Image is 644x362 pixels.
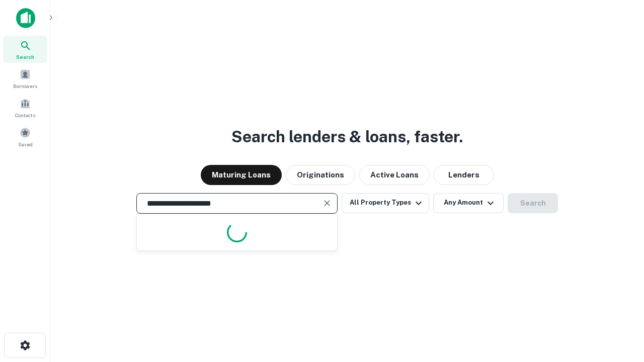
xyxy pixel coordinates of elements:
[3,94,47,121] a: Contacts
[201,165,282,185] button: Maturing Loans
[594,282,644,330] iframe: Chat Widget
[286,165,355,185] button: Originations
[231,125,463,149] h3: Search lenders & loans, faster.
[16,8,35,28] img: capitalize-icon.png
[3,65,47,92] a: Borrowers
[342,193,429,213] button: All Property Types
[3,123,47,150] a: Saved
[16,53,34,61] span: Search
[359,165,430,185] button: Active Loans
[13,82,37,90] span: Borrowers
[433,193,504,213] button: Any Amount
[3,36,47,63] a: Search
[434,165,494,185] button: Lenders
[15,111,35,119] span: Contacts
[320,196,334,210] button: Clear
[18,140,33,148] span: Saved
